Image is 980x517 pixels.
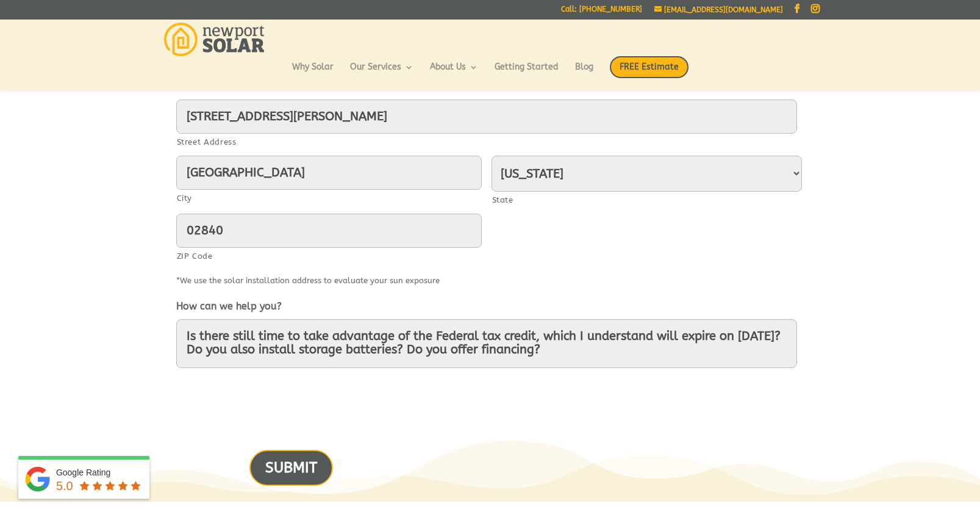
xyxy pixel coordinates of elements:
a: About Us [430,63,478,84]
a: Getting Started [495,63,559,84]
label: How can we help you? [176,300,282,313]
div: Google Rating [56,466,143,479]
input: Enter a location [176,99,797,134]
iframe: reCAPTCHA [176,383,362,430]
label: ZIP Code [177,248,482,264]
label: Street Address [177,134,797,150]
div: *We use the solar installation address to evaluate your sun exposure [176,270,804,289]
label: City [177,190,482,206]
a: Blog [575,63,593,84]
a: FREE Estimate [610,56,689,90]
span: 5.0 [56,479,73,493]
a: [EMAIL_ADDRESS][DOMAIN_NAME] [654,5,783,14]
label: State [492,192,802,208]
img: Newport Solar | Solar Energy Optimized. [164,23,265,56]
a: Why Solar [292,63,334,84]
span: FREE Estimate [610,56,689,78]
input: SUBMIT [249,450,333,486]
a: Call: [PHONE_NUMBER] [561,5,642,18]
a: Our Services [350,63,413,84]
